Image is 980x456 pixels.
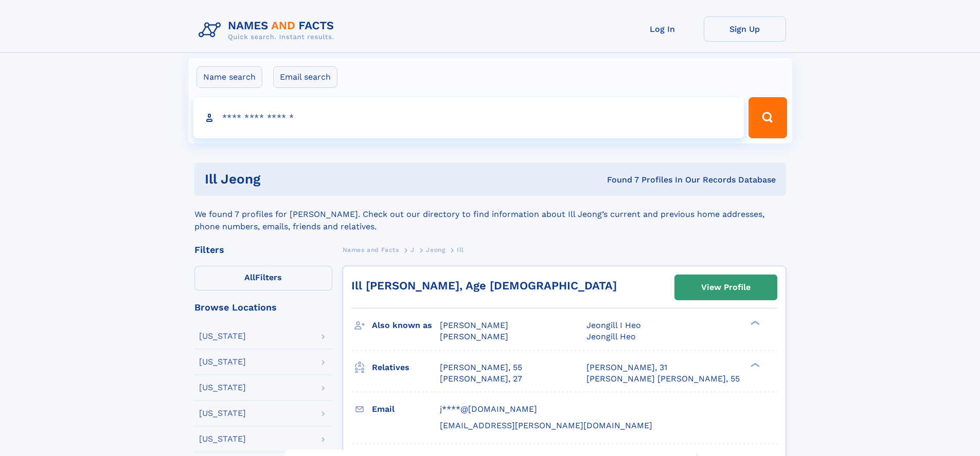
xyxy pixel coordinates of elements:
div: [US_STATE] [199,409,246,417]
h3: Email [372,400,440,418]
span: J [411,246,415,253]
a: [PERSON_NAME] [PERSON_NAME], 55 [586,373,740,385]
a: View Profile [675,275,777,300]
span: [PERSON_NAME] [440,320,508,330]
h1: Ill Jeong [205,173,434,186]
div: [US_STATE] [199,435,246,443]
span: Jeongill Heo [586,332,636,341]
div: ❯ [748,361,760,368]
div: Filters [194,245,332,254]
div: Found 7 Profiles In Our Records Database [434,174,776,186]
a: J [411,243,415,256]
a: [PERSON_NAME], 55 [440,362,522,373]
div: [US_STATE] [199,384,246,392]
a: Names and Facts [343,243,399,256]
div: We found 7 profiles for [PERSON_NAME]. Check out our directory to find information about Ill Jeon... [194,196,786,233]
span: All [244,272,255,282]
label: Filters [194,266,332,290]
span: [PERSON_NAME] [440,332,508,341]
div: [US_STATE] [199,358,246,366]
span: Jeongill I Heo [586,320,641,330]
span: [EMAIL_ADDRESS][PERSON_NAME][DOMAIN_NAME] [440,421,652,430]
div: Browse Locations [194,303,332,312]
button: Search Button [749,97,787,138]
div: View Profile [701,276,751,299]
a: [PERSON_NAME], 31 [586,362,667,373]
input: search input [193,97,744,138]
a: Log In [621,16,704,42]
a: Jeong [426,243,445,256]
h3: Also known as [372,317,440,334]
a: Ill [PERSON_NAME], Age [DEMOGRAPHIC_DATA] [351,279,617,292]
a: [PERSON_NAME], 27 [440,373,522,385]
a: Sign Up [704,16,786,42]
label: Email search [273,66,337,88]
div: ❯ [748,320,760,326]
h3: Relatives [372,359,440,376]
span: Ill [457,246,464,253]
label: Name search [197,66,262,88]
img: Logo Names and Facts [194,16,343,44]
div: [US_STATE] [199,332,246,340]
span: Jeong [426,246,445,253]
